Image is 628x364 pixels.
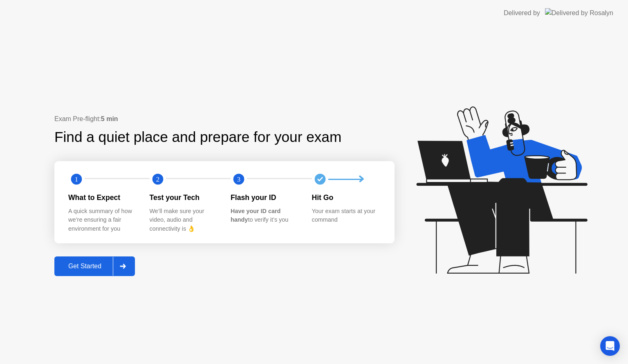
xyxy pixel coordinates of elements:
div: We’ll make sure your video, audio and connectivity is 👌 [150,207,218,234]
b: Have your ID card handy [231,208,280,223]
div: What to Expect [68,192,137,203]
div: Exam Pre-flight: [54,114,395,124]
text: 3 [237,175,240,183]
img: Delivered by Rosalyn [545,8,613,18]
div: Your exam starts at your command [312,207,380,225]
div: Get Started [57,263,113,270]
div: Delivered by [504,8,540,18]
b: 5 min [101,115,118,122]
button: Get Started [54,256,135,276]
text: 1 [75,175,78,183]
div: to verify it’s you [231,207,299,225]
text: 2 [156,175,159,183]
div: A quick summary of how we’re ensuring a fair environment for you [68,207,137,234]
div: Open Intercom Messenger [600,336,620,356]
div: Hit Go [312,192,380,203]
div: Find a quiet place and prepare for your exam [54,126,343,148]
div: Flash your ID [231,192,299,203]
div: Test your Tech [150,192,218,203]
